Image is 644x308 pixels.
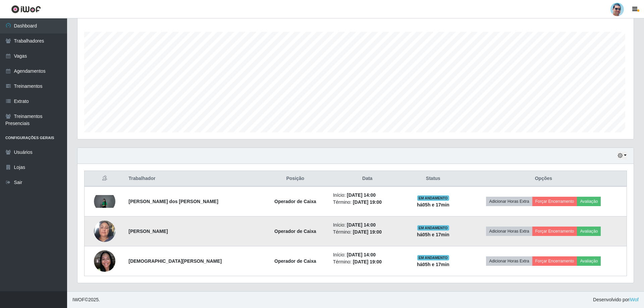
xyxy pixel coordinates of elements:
[274,229,316,234] strong: Operador de Caixa
[353,199,382,205] time: [DATE] 19:00
[11,5,41,13] img: CoreUI Logo
[262,171,329,187] th: Posição
[417,225,449,231] span: EM ANDAMENTO
[94,247,115,275] img: 1736109623968.jpeg
[486,197,532,206] button: Adicionar Horas Extra
[406,171,461,187] th: Status
[629,297,639,302] a: iWof
[417,262,449,267] strong: há 05 h e 17 min
[486,227,532,236] button: Adicionar Horas Extra
[577,197,601,206] button: Avaliação
[124,171,262,187] th: Trabalhador
[333,251,402,258] li: Início:
[577,227,601,236] button: Avaliação
[128,258,222,264] strong: [DEMOGRAPHIC_DATA][PERSON_NAME]
[532,197,577,206] button: Forçar Encerramento
[333,229,402,236] li: Término:
[347,192,376,198] time: [DATE] 14:00
[417,195,449,201] span: EM ANDAMENTO
[333,192,402,199] li: Início:
[532,256,577,266] button: Forçar Encerramento
[593,296,639,303] span: Desenvolvido por
[417,202,449,207] strong: há 05 h e 17 min
[577,256,601,266] button: Avaliação
[333,258,402,265] li: Término:
[347,222,376,228] time: [DATE] 14:00
[128,199,218,204] strong: [PERSON_NAME] dos [PERSON_NAME]
[72,297,85,302] span: IWOF
[461,171,627,187] th: Opções
[347,252,376,257] time: [DATE] 14:00
[486,256,532,266] button: Adicionar Horas Extra
[353,259,382,264] time: [DATE] 19:00
[72,296,100,303] span: © 2025 .
[94,195,115,208] img: 1758553448636.jpeg
[417,232,449,237] strong: há 05 h e 17 min
[532,227,577,236] button: Forçar Encerramento
[274,258,316,264] strong: Operador de Caixa
[128,229,168,234] strong: [PERSON_NAME]
[274,199,316,204] strong: Operador de Caixa
[329,171,406,187] th: Data
[353,229,382,235] time: [DATE] 19:00
[94,212,115,250] img: 1723039376549.jpeg
[417,255,449,260] span: EM ANDAMENTO
[333,222,402,229] li: Início:
[333,199,402,206] li: Término:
